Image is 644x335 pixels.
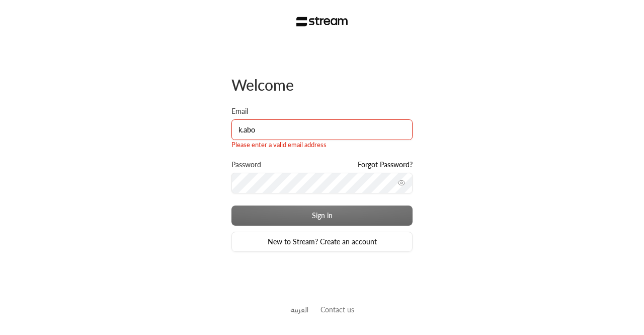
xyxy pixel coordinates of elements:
label: Email [231,106,248,116]
a: العربية [290,300,308,319]
a: Forgot Password? [358,160,413,170]
a: New to Stream? Create an account [231,232,413,252]
div: Please enter a valid email address [231,140,413,150]
label: Password [231,160,261,170]
img: Stream Logo [296,17,348,27]
span: Welcome [231,76,294,94]
button: Contact us [320,304,354,315]
button: toggle password visibility [393,175,410,191]
a: Contact us [320,305,354,314]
